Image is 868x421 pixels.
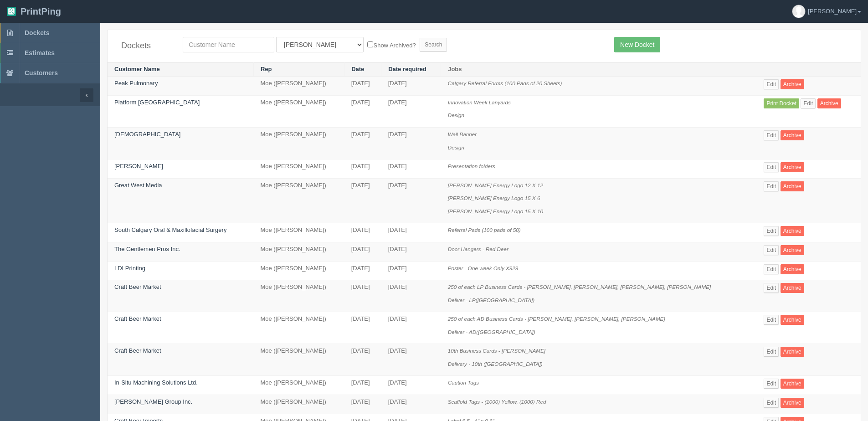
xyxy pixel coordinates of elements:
[253,376,344,395] td: Moe ([PERSON_NAME])
[781,130,804,140] a: Archive
[381,376,441,395] td: [DATE]
[344,242,381,261] td: [DATE]
[25,69,58,77] span: Customers
[764,398,779,408] a: Edit
[781,379,804,389] a: Archive
[781,347,804,357] a: Archive
[764,283,779,293] a: Edit
[764,79,779,89] a: Edit
[781,162,804,172] a: Archive
[448,163,495,169] i: Presentation folders
[781,181,804,191] a: Archive
[764,226,779,236] a: Edit
[448,284,711,290] i: 250 of each LP Business Cards - [PERSON_NAME], [PERSON_NAME], [PERSON_NAME], [PERSON_NAME]
[344,280,381,312] td: [DATE]
[448,112,464,118] i: Design
[448,297,535,303] i: Deliver - LP([GEOGRAPHIC_DATA])
[764,315,779,325] a: Edit
[614,37,660,52] a: New Docket
[381,395,441,414] td: [DATE]
[344,344,381,376] td: [DATE]
[448,227,521,233] i: Referral Pads (100 pads of 50)
[253,344,344,376] td: Moe ([PERSON_NAME])
[420,38,447,51] input: Search
[764,379,779,389] a: Edit
[448,99,511,105] i: Innovation Week Lanyards
[381,159,441,179] td: [DATE]
[448,182,543,188] i: [PERSON_NAME] Energy Logo 12 X 12
[781,283,804,293] a: Archive
[7,7,16,16] img: logo-3e63b451c926e2ac314895c53de4908e5d424f24456219fb08d385ab2e579770.png
[381,178,441,223] td: [DATE]
[781,245,804,255] a: Archive
[388,66,426,72] a: Date required
[448,80,562,86] i: Calgary Referral Forms (100 Pads of 20 Sheets)
[351,66,364,72] a: Date
[367,40,416,50] label: Show Archived?
[764,264,779,274] a: Edit
[781,226,804,236] a: Archive
[381,223,441,242] td: [DATE]
[448,329,535,335] i: Deliver - AD([GEOGRAPHIC_DATA])
[381,280,441,312] td: [DATE]
[781,398,804,408] a: Archive
[448,361,543,367] i: Delivery - 10th ([GEOGRAPHIC_DATA])
[381,95,441,127] td: [DATE]
[121,41,169,51] h4: Dockets
[114,398,192,405] a: [PERSON_NAME] Group Inc.
[114,283,161,290] a: Craft Beer Market
[253,178,344,223] td: Moe ([PERSON_NAME])
[448,195,540,201] i: [PERSON_NAME] Energy Logo 15 X 6
[448,348,545,354] i: 10th Business Cards - [PERSON_NAME]
[253,312,344,344] td: Moe ([PERSON_NAME])
[781,264,804,274] a: Archive
[448,131,477,137] i: Wall Banner
[253,128,344,159] td: Moe ([PERSON_NAME])
[253,77,344,96] td: Moe ([PERSON_NAME])
[253,395,344,414] td: Moe ([PERSON_NAME])
[114,379,198,386] a: In-Situ Machining Solutions Ltd.
[344,261,381,280] td: [DATE]
[114,99,200,106] a: Platform [GEOGRAPHIC_DATA]
[344,159,381,179] td: [DATE]
[114,315,161,322] a: Craft Beer Market
[448,208,543,214] i: [PERSON_NAME] Energy Logo 15 X 10
[25,29,49,36] span: Dockets
[261,66,272,72] a: Rep
[114,347,161,354] a: Craft Beer Market
[253,223,344,242] td: Moe ([PERSON_NAME])
[344,312,381,344] td: [DATE]
[114,226,226,233] a: South Calgary Oral & Maxillofacial Surgery
[764,181,779,191] a: Edit
[114,163,163,169] a: [PERSON_NAME]
[114,66,160,72] a: Customer Name
[381,261,441,280] td: [DATE]
[344,77,381,96] td: [DATE]
[253,242,344,261] td: Moe ([PERSON_NAME])
[764,245,779,255] a: Edit
[344,395,381,414] td: [DATE]
[114,246,180,252] a: The Gentlemen Pros Inc.
[781,79,804,89] a: Archive
[253,159,344,179] td: Moe ([PERSON_NAME])
[764,162,779,172] a: Edit
[792,5,805,18] img: avatar_default-7531ab5dedf162e01f1e0bb0964e6a185e93c5c22dfe317fb01d7f8cd2b1632c.jpg
[344,223,381,242] td: [DATE]
[381,344,441,376] td: [DATE]
[817,98,841,108] a: Archive
[183,37,274,52] input: Customer Name
[381,77,441,96] td: [DATE]
[448,265,519,271] i: Poster - One week Only X929
[448,316,665,322] i: 250 of each AD Business Cards - [PERSON_NAME], [PERSON_NAME], [PERSON_NAME]
[448,246,508,252] i: Door Hangers - Red Deer
[344,178,381,223] td: [DATE]
[764,347,779,357] a: Edit
[25,49,55,56] span: Estimates
[764,98,799,108] a: Print Docket
[448,399,546,405] i: Scaffold Tags - (1000) Yellow, (1000) Red
[381,312,441,344] td: [DATE]
[448,144,464,150] i: Design
[344,128,381,159] td: [DATE]
[114,182,162,189] a: Great West Media
[114,131,180,138] a: [DEMOGRAPHIC_DATA]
